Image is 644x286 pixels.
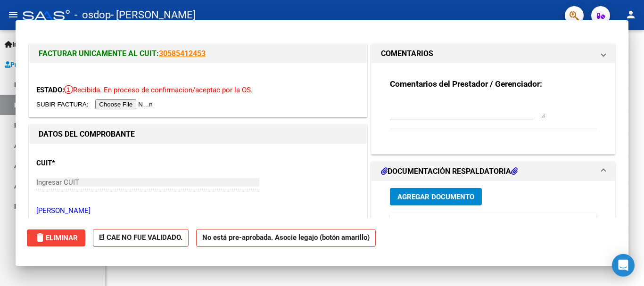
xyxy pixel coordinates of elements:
span: Inicio [5,39,29,49]
p: CUIT [36,158,133,169]
strong: El CAE NO FUE VALIDADO. [93,229,189,247]
mat-expansion-panel-header: COMENTARIOS [372,44,615,63]
a: 30585412453 [159,49,206,58]
strong: DATOS DEL COMPROBANTE [39,130,135,139]
button: Agregar Documento [390,188,482,205]
span: Prestadores / Proveedores [5,59,91,70]
p: [PERSON_NAME] [36,205,360,216]
span: - [PERSON_NAME] [111,5,196,25]
span: Agregar Documento [397,193,474,201]
mat-expansion-panel-header: DOCUMENTACIÓN RESPALDATORIA [372,162,615,181]
span: Recibida. En proceso de confirmacion/aceptac por la OS. [64,86,253,94]
datatable-header-cell: Subido [545,213,593,233]
h1: COMENTARIOS [381,48,433,59]
mat-icon: menu [8,9,19,20]
span: Eliminar [34,234,78,242]
datatable-header-cell: Usuario [484,213,545,233]
h1: DOCUMENTACIÓN RESPALDATORIA [381,166,518,177]
span: ESTADO: [36,86,64,94]
span: - osdop [74,5,111,25]
strong: Comentarios del Prestador / Gerenciador: [390,79,542,89]
datatable-header-cell: ID [390,213,413,233]
div: COMENTARIOS [372,63,615,154]
datatable-header-cell: Documento [413,213,484,233]
mat-icon: delete [34,232,46,243]
span: FACTURAR UNICAMENTE AL CUIT: [39,49,159,58]
mat-icon: person [625,9,636,20]
datatable-header-cell: Acción [593,213,640,233]
div: Open Intercom Messenger [612,254,635,277]
button: Eliminar [27,229,85,246]
strong: No está pre-aprobada. Asocie legajo (botón amarillo) [196,229,376,247]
